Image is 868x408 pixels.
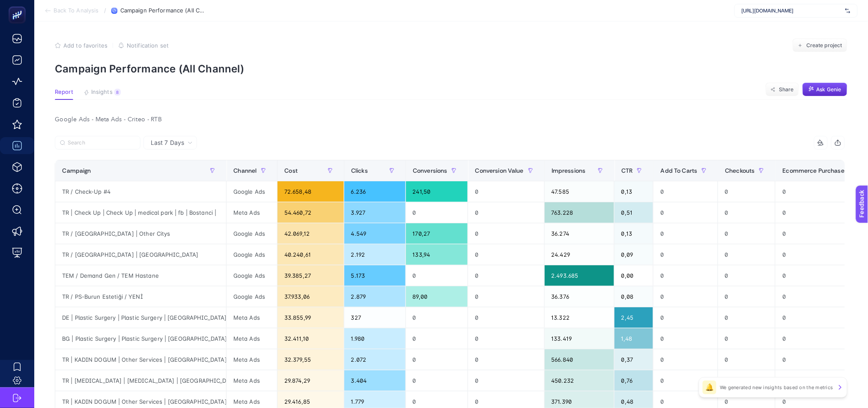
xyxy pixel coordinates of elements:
[725,167,755,174] span: Checkouts
[48,114,852,126] div: Google Ads - Meta Ads - Criteo - RTB
[468,202,544,223] div: 0
[806,42,842,49] span: Create project
[55,223,226,244] div: TR / [GEOGRAPHIC_DATA] | Other Citys
[720,384,833,391] p: We generated new insights based on the metrics
[545,202,614,223] div: 763.228
[653,349,718,370] div: 0
[277,244,344,265] div: 40.240,61
[406,286,468,307] div: 89,00
[55,63,847,75] p: Campaign Performance (All Channel)
[545,265,614,286] div: 2.493.685
[468,349,544,370] div: 0
[118,42,169,49] button: Notification set
[776,223,868,244] div: 0
[277,202,344,223] div: 54.460,72
[776,328,868,349] div: 0
[653,328,718,349] div: 0
[776,286,868,307] div: 0
[55,328,226,349] div: BG | Plastic Surgery | Plastic Surgery | [GEOGRAPHIC_DATA] | fb
[552,167,586,174] span: Impressions
[475,167,523,174] span: Conversion Value
[802,83,847,96] button: Ask Genie
[344,223,406,244] div: 4.549
[782,167,847,174] span: Ecommerce Purchases
[653,181,718,202] div: 0
[614,286,653,307] div: 0,08
[227,328,277,349] div: Meta Ads
[68,140,135,146] input: Search
[227,202,277,223] div: Meta Ads
[284,167,298,174] span: Cost
[468,223,544,244] div: 0
[406,181,468,202] div: 241,50
[413,167,447,174] span: Conversions
[344,265,406,286] div: 5.173
[703,381,716,394] div: 🔔
[127,42,169,49] span: Notification set
[845,6,850,15] img: svg%3e
[776,244,868,265] div: 0
[776,349,868,370] div: 0
[277,328,344,349] div: 32.411,10
[344,328,406,349] div: 1.980
[614,223,653,244] div: 0,13
[277,181,344,202] div: 72.658,48
[718,286,775,307] div: 0
[545,244,614,265] div: 24.429
[653,202,718,223] div: 0
[614,370,653,391] div: 0,76
[406,223,468,244] div: 170,27
[406,244,468,265] div: 133,94
[351,167,368,174] span: Clicks
[55,349,226,370] div: TR | KADIN DOGUM | Other Services | [GEOGRAPHIC_DATA] | Fb | Bostanci
[545,181,614,202] div: 47.585
[614,181,653,202] div: 0,13
[742,7,842,14] span: [URL][DOMAIN_NAME]
[545,307,614,328] div: 13.322
[766,83,799,96] button: Share
[718,244,775,265] div: 0
[718,223,775,244] div: 0
[776,307,868,328] div: 0
[227,307,277,328] div: Meta Ads
[545,286,614,307] div: 36.376
[406,307,468,328] div: 0
[406,265,468,286] div: 0
[406,349,468,370] div: 0
[227,223,277,244] div: Google Ads
[344,286,406,307] div: 2.879
[120,7,206,14] span: Campaign Performance (All Channel)
[779,86,794,93] span: Share
[344,370,406,391] div: 3.404
[468,286,544,307] div: 0
[718,328,775,349] div: 0
[468,265,544,286] div: 0
[55,307,226,328] div: DE | Plastic Surgery | Plastic Surgery | [GEOGRAPHIC_DATA] | fb
[55,42,107,49] button: Add to favorites
[817,86,841,93] span: Ask Genie
[55,89,73,96] span: Report
[344,181,406,202] div: 6.236
[718,265,775,286] div: 0
[468,328,544,349] div: 0
[718,307,775,328] div: 0
[776,265,868,286] div: 0
[614,349,653,370] div: 0,37
[277,349,344,370] div: 32.379,55
[406,370,468,391] div: 0
[614,307,653,328] div: 2,45
[614,244,653,265] div: 0,09
[227,244,277,265] div: Google Ads
[718,202,775,223] div: 0
[277,307,344,328] div: 33.855,99
[91,89,113,96] span: Insights
[614,202,653,223] div: 0,51
[227,265,277,286] div: Google Ads
[233,167,257,174] span: Channel
[63,42,107,49] span: Add to favorites
[227,181,277,202] div: Google Ads
[55,265,226,286] div: TEM / Demand Gen / TEM Hastane
[277,223,344,244] div: 42.069,12
[406,202,468,223] div: 0
[468,370,544,391] div: 0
